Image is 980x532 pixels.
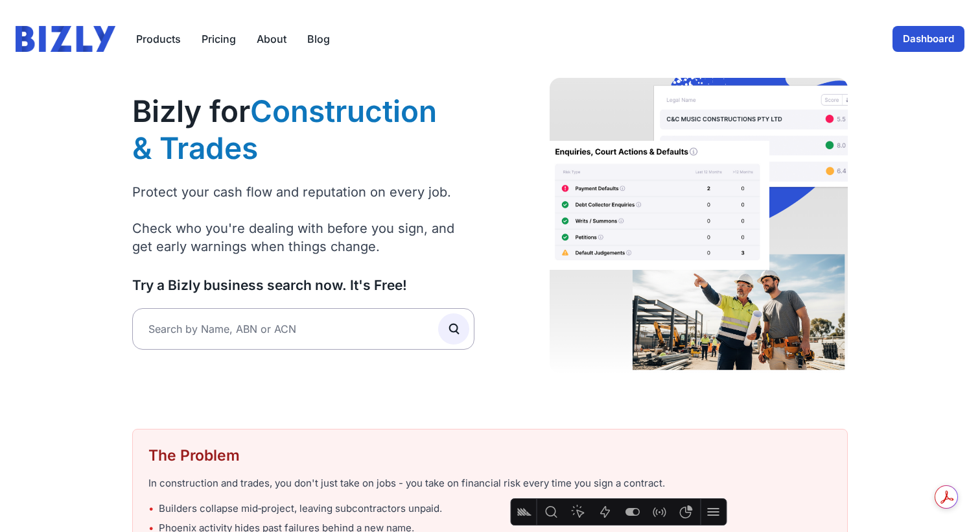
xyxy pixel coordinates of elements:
[132,93,437,167] span: Construction & Trades
[257,31,286,47] a: About
[148,476,832,491] p: In construction and trades, you don't just take on jobs - you take on financial risk every time y...
[132,308,474,350] input: Search by Name, ABN or ACN
[132,93,474,167] h1: Bizly for
[307,31,330,47] a: Blog
[148,445,832,466] h2: The Problem
[550,78,848,373] img: Construction worker checking client risk on Bizly
[202,31,236,47] a: Pricing
[132,276,474,294] h3: Try a Bizly business search now. It's Free!
[148,502,832,516] li: Builders collapse mid‑project, leaving subcontractors unpaid.
[148,502,154,516] span: •
[136,31,181,47] button: Products
[892,26,964,52] a: Dashboard
[132,183,474,256] p: Protect your cash flow and reputation on every job. Check who you're dealing with before you sign...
